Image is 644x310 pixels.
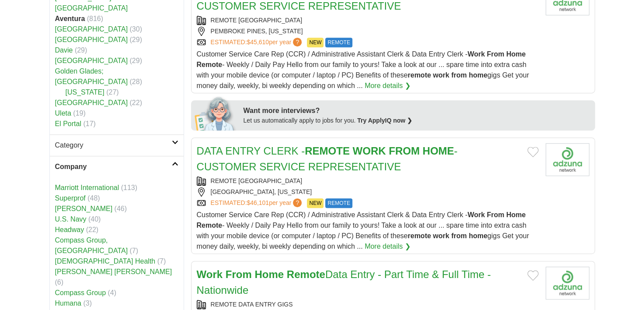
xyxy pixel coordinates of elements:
[157,257,166,265] span: (7)
[55,215,87,223] a: U.S. Navy
[55,46,73,54] a: Davie
[55,57,128,64] a: [GEOGRAPHIC_DATA]
[55,36,128,43] a: [GEOGRAPHIC_DATA]
[506,50,526,58] strong: Home
[50,134,184,156] a: Category
[195,95,237,130] img: apply-iq-scientist.png
[55,162,172,172] h2: Company
[197,268,223,280] strong: Work
[50,156,184,177] a: Company
[451,232,467,240] strong: from
[352,145,386,157] strong: WORK
[197,268,491,296] a: Work From Home RemoteData Entry - Part Time & Full Time - Nationwide
[307,198,324,208] span: NEW
[365,81,411,91] a: More details ❯
[293,198,302,207] span: ?
[75,46,87,54] span: (29)
[55,120,81,127] a: El Portal
[55,99,128,106] a: [GEOGRAPHIC_DATA]
[467,211,485,218] strong: Work
[422,145,454,157] strong: HOME
[197,16,539,25] div: REMOTE [GEOGRAPHIC_DATA]
[55,289,106,296] a: Compass Group
[325,198,352,208] span: REMOTE
[55,226,84,233] a: Headway
[527,270,539,281] button: Add to favorite jobs
[108,289,116,296] span: (4)
[130,36,142,43] span: (29)
[469,71,487,79] strong: home
[307,38,324,47] span: NEW
[197,300,539,309] div: REMOTE DATA ENTRY GIGS
[467,50,485,58] strong: Work
[197,176,539,186] div: REMOTE [GEOGRAPHIC_DATA]
[287,268,325,280] strong: Remote
[546,267,589,299] img: Company logo
[55,15,85,22] strong: Aventura
[55,268,172,275] a: [PERSON_NAME] [PERSON_NAME]
[73,109,85,117] span: (19)
[55,67,128,85] a: Golden Glades; [GEOGRAPHIC_DATA]
[130,99,142,106] span: (22)
[55,278,64,286] span: (6)
[121,184,137,191] span: (113)
[87,194,100,202] span: (48)
[86,226,98,233] span: (22)
[197,145,458,173] a: DATA ENTRY CLERK -REMOTE WORK FROM HOME- CUSTOMER SERVICE REPRESENTATIVE
[55,25,128,33] a: [GEOGRAPHIC_DATA]
[197,50,529,89] span: Customer Service Care Rep (CCR) / Administrative Assistant Clerk & Data Entry Clerk - - Weekly / ...
[87,15,103,22] span: (816)
[130,25,142,33] span: (30)
[244,116,590,125] div: Let us automatically apply to jobs for you.
[469,232,487,240] strong: home
[433,71,449,79] strong: work
[83,120,95,127] span: (17)
[55,299,81,307] a: Humana
[247,39,269,46] span: $45,610
[451,71,467,79] strong: from
[197,27,539,36] div: PEMBROKE PINES, [US_STATE]
[197,187,539,197] div: [GEOGRAPHIC_DATA], [US_STATE]
[106,88,118,96] span: (27)
[55,140,172,151] h2: Category
[197,211,529,250] span: Customer Service Care Rep (CCR) / Administrative Assistant Clerk & Data Entry Clerk - - Weekly / ...
[293,38,302,46] span: ?
[55,184,119,191] a: Marriott International
[244,106,590,116] div: Want more interviews?
[55,109,71,117] a: Uleta
[527,147,539,157] button: Add to favorite jobs
[506,211,526,218] strong: Home
[305,145,350,157] strong: REMOTE
[365,241,411,252] a: More details ❯
[211,198,304,208] a: ESTIMATED:$46,101per year?
[130,57,142,64] span: (29)
[55,257,156,265] a: [DEMOGRAPHIC_DATA] Health
[130,247,139,254] span: (7)
[83,299,92,307] span: (3)
[211,38,304,47] a: ESTIMATED:$45,610per year?
[325,38,352,47] span: REMOTE
[433,232,449,240] strong: work
[546,143,589,176] img: Company logo
[197,222,223,229] strong: Remote
[197,61,223,68] strong: Remote
[66,88,104,96] a: [US_STATE]
[130,78,142,85] span: (28)
[487,50,504,58] strong: From
[115,205,127,212] span: (46)
[407,71,431,79] strong: remote
[88,215,101,223] span: (40)
[226,268,252,280] strong: From
[247,199,269,206] span: $46,101
[487,211,504,218] strong: From
[407,232,431,240] strong: remote
[357,117,412,124] a: Try ApplyIQ now ❯
[55,194,86,202] a: Superprof
[389,145,420,157] strong: FROM
[55,236,128,254] a: Compass Group, [GEOGRAPHIC_DATA]
[55,205,113,212] a: [PERSON_NAME]
[254,268,284,280] strong: Home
